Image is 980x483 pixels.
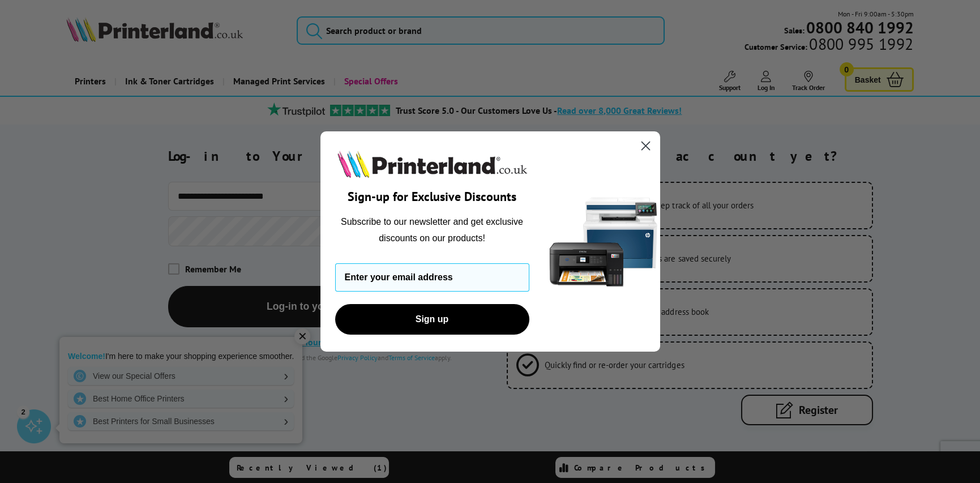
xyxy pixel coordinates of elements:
span: Sign-up for Exclusive Discounts [348,189,516,204]
input: Enter your email address [335,263,529,292]
img: 5290a21f-4df8-4860-95f4-ea1e8d0e8904.png [547,131,660,352]
button: Close dialog [636,136,656,156]
button: Sign up [335,304,529,335]
span: Subscribe to our newsletter and get exclusive discounts on our products! [341,217,523,242]
img: Printerland.co.uk [335,148,529,180]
